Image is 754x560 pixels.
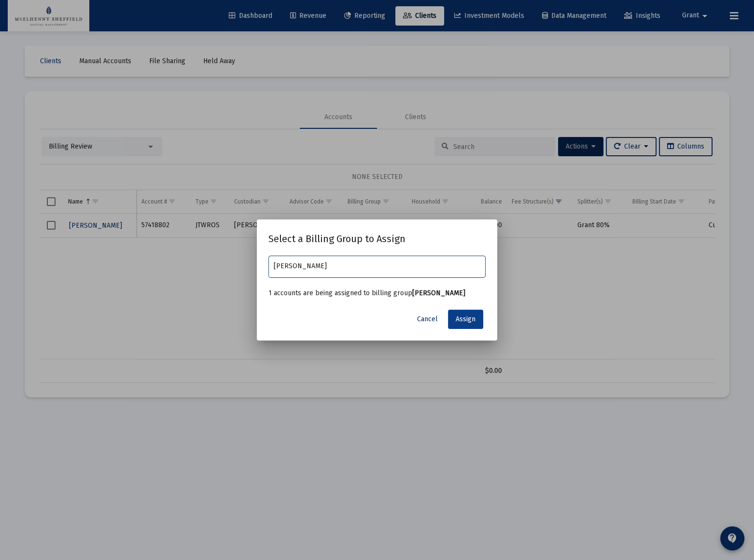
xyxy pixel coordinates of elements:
[412,289,465,297] b: [PERSON_NAME]
[268,231,486,246] h2: Select a Billing Group to Assign
[456,315,475,323] span: Assign
[274,262,481,270] input: Select a billing group
[417,315,438,323] span: Cancel
[448,310,483,329] button: Assign
[268,288,486,298] p: 1 accounts are being assigned to billing group
[409,310,446,329] button: Cancel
